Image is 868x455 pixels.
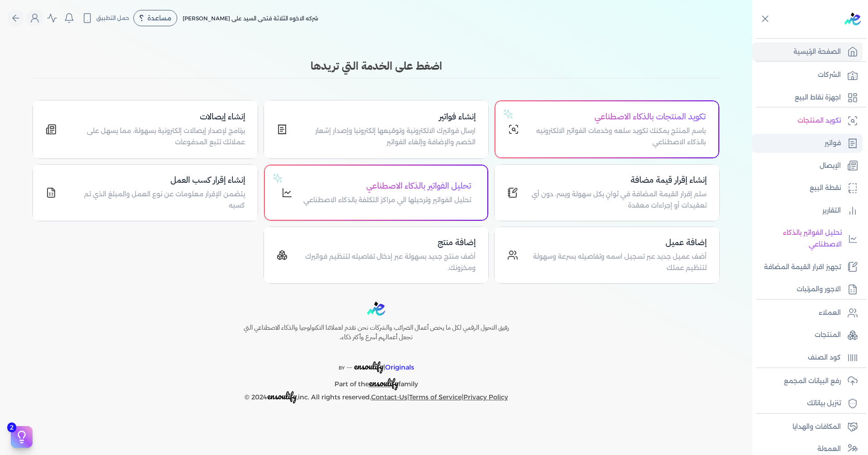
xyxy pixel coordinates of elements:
[752,326,863,345] a: المنتجات
[797,115,841,127] p: تكويد المنتجات
[224,374,528,390] p: Part of the family
[33,164,258,221] a: إنشاء إقرار كسب العمليتضمن الإقرار معلومات عن نوع العمل والمبلغ الذي تم كسبه
[815,329,841,341] p: المنتجات
[303,194,471,206] p: تحليل الفواتير وترحيلها الي مراكز التكلفة بالذكاء الاصطناعي
[264,227,489,284] a: إضافة منتجأضف منتج جديد بسهولة عبر إدخال تفاصيله لتنظيم فواتيرك ومخزونك.
[752,372,863,391] a: رفع البيانات المجمع
[367,302,385,316] img: logo
[409,393,462,401] a: Terms of Service
[67,125,245,148] p: برنامج لإصدار إيصالات إلكترونية بسهولة، مما يسهل على عملائك تتبع المدفوعات
[133,10,177,26] div: مساعدة
[808,352,841,364] p: كود الصنف
[11,426,33,448] button: 2
[810,182,841,194] p: نقطة البيع
[825,137,841,149] p: فواتير
[67,189,245,212] p: يتضمن الإقرار معلومات عن نوع العمل والمبلغ الذي تم كسبه
[752,88,863,107] a: اجهزة نقاط البيع
[764,261,841,273] p: تجهيز اقرار القيمة المضافة
[7,422,16,432] span: 2
[784,375,841,387] p: رفع البيانات المجمع
[264,164,489,221] a: تحليل الفواتير بالذكاء الاصطناعيتحليل الفواتير وترحيلها الي مراكز التكلفة بالذكاء الاصطناعي
[371,393,407,401] a: Contact-Us
[96,14,129,22] span: حمل التطبيق
[529,189,707,212] p: سلم إقرار القيمة المضافة في ثوانٍ بكل سهولة ويسر، دون أي تعقيدات أو إجراءات معقدة
[529,236,707,249] h4: إضافة عميل
[793,421,841,433] p: المكافات والهدايا
[818,69,841,81] p: الشركات
[298,236,476,249] h4: إضافة منتج
[369,376,398,390] span: ensoulify
[807,398,841,409] p: تنزيل بياناتك
[797,284,841,295] p: الاجور والمرتبات
[752,348,863,367] a: كود الصنف
[752,201,863,220] a: التقارير
[224,390,528,403] p: © 2024 ,inc. All rights reserved. | |
[752,43,863,62] a: الصفحة الرئيسية
[494,100,720,159] a: تكويد المنتجات بالذكاء الاصطناعيباسم المنتج يمكنك تكويد سلعه وخدمات الفواتير الالكترونيه بالذكاء ...
[298,125,476,148] p: ارسال فواتيرك الالكترونية وتوقيعها إلكترونيا وإصدار إشعار الخصم والإضافة وإلغاء الفواتير
[819,307,841,319] p: العملاء
[354,359,383,373] span: ensoulify
[347,362,352,368] sup: __
[844,13,861,25] img: logo
[752,156,863,175] a: الإيصال
[494,164,720,221] a: إنشاء إقرار قيمة مضافةسلم إقرار القيمة المضافة في ثوانٍ بكل سهولة ويسر، دون أي تعقيدات أو إجراءات...
[752,394,863,413] a: تنزيل بياناتك
[224,323,528,342] h6: رفيق التحول الرقمي لكل ما يخص أعمال الضرائب والشركات نحن نقدم لعملائنا التكنولوجيا والذكاء الاصطن...
[793,46,841,58] p: الصفحة الرئيسية
[752,258,863,277] a: تجهيز اقرار القيمة المضافة
[757,227,842,250] p: تحليل الفواتير بالذكاء الاصطناعي
[529,251,707,274] p: أضف عميل جديد عبر تسجيل اسمه وتفاصيله بسرعة وسهولة لتنظيم عملك
[795,92,841,104] p: اجهزة نقاط البيع
[298,251,476,274] p: أضف منتج جديد بسهولة عبر إدخال تفاصيله لتنظيم فواتيرك ومخزونك.
[817,443,841,455] p: العمولة
[752,111,863,130] a: تكويد المنتجات
[752,417,863,436] a: المكافات والهدايا
[33,100,258,159] a: إنشاء إيصالاتبرنامج لإصدار إيصالات إلكترونية بسهولة، مما يسهل على عملائك تتبع المدفوعات
[752,179,863,198] a: نقطة البيع
[80,10,132,26] button: حمل التطبيق
[822,205,841,217] p: التقارير
[303,180,471,193] h4: تحليل الفواتير بالذكاء الاصطناعي
[752,134,863,153] a: فواتير
[298,110,476,123] h4: إنشاء فواتير
[820,160,841,172] p: الإيصال
[530,125,706,148] p: باسم المنتج يمكنك تكويد سلعه وخدمات الفواتير الالكترونيه بالذكاء الاصطناعي
[752,66,863,85] a: الشركات
[463,393,508,401] a: Privacy Policy
[183,15,318,22] span: شركه الاخوه الثلاثة فتحى السيد على [PERSON_NAME]
[385,363,414,371] span: Originals
[752,303,863,322] a: العملاء
[529,174,707,187] h4: إنشاء إقرار قيمة مضافة
[369,380,398,388] a: ensoulify
[530,110,706,123] h4: تكويد المنتجات بالذكاء الاصطناعي
[494,227,720,284] a: إضافة عميلأضف عميل جديد عبر تسجيل اسمه وتفاصيله بسرعة وسهولة لتنظيم عملك
[33,58,720,74] h3: اضغط على الخدمة التي تريدها
[224,350,528,374] p: |
[752,223,863,254] a: تحليل الفواتير بالذكاء الاصطناعي
[752,280,863,299] a: الاجور والمرتبات
[67,110,245,123] h4: إنشاء إيصالات
[267,389,297,403] span: ensoulify
[339,365,345,371] span: BY
[67,174,245,187] h4: إنشاء إقرار كسب العمل
[147,15,171,21] span: مساعدة
[264,100,489,159] a: إنشاء فواتيرارسال فواتيرك الالكترونية وتوقيعها إلكترونيا وإصدار إشعار الخصم والإضافة وإلغاء الفواتير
